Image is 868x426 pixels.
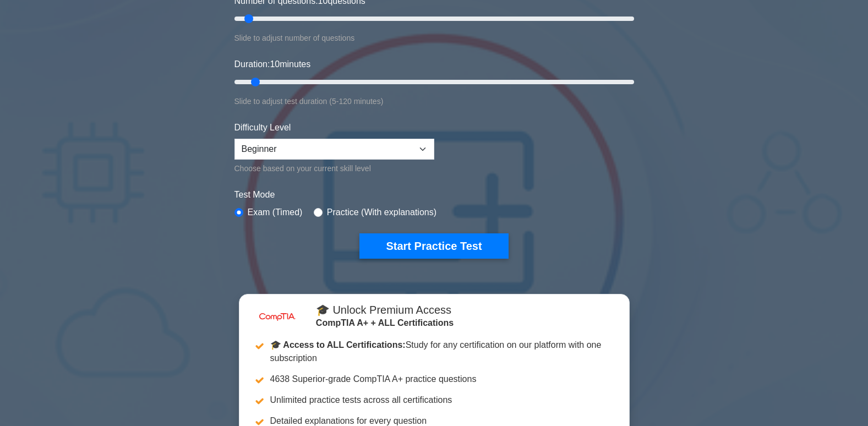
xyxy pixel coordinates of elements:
div: Choose based on your current skill level [234,162,434,175]
div: Slide to adjust test duration (5-120 minutes) [234,95,634,108]
div: Slide to adjust number of questions [234,31,634,45]
label: Difficulty Level [234,121,291,134]
label: Practice (With explanations) [327,206,436,219]
button: Start Practice Test [359,233,508,259]
label: Duration: minutes [234,58,311,71]
label: Exam (Timed) [248,206,303,219]
span: 10 [270,59,280,69]
label: Test Mode [234,188,634,201]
